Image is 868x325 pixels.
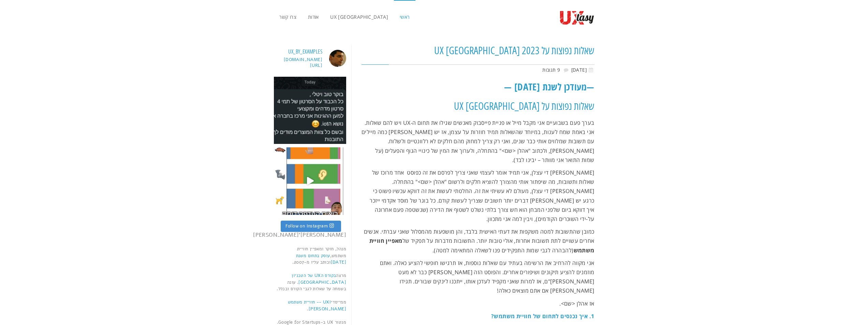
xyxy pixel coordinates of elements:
[362,168,594,224] p: [PERSON_NAME] די עצלן, אני תמיד אומר לעצמי שאני צריך לפרסם את זה כפוסט אחד מרוכז של שאלות ותשובות...
[362,118,594,165] p: בערך פעם בשבועיים אני מקבל מייל או פניית פייסבוק מאנשים שגילו את תחום ה-UX ויש להם שאלות. אני באמ...
[329,223,334,228] svg: Instagram
[279,14,296,20] span: צרו קשר
[307,177,314,185] svg: Play
[571,67,594,73] time: [DATE]
[362,258,594,296] p: אני מקווה להרחיב את הרשימה בעתיד עם שאלות נוספות, אז תרגישו חופשי להציע כאלה. ואתם מוזמנים להציע ...
[274,147,347,215] img: סירים וסיפורים, ניבים ופתגמים, שקרים וכזבים, צבעים וגדלים, תפיסה וקוגניציה, כלבים ועטלפים, חפרפרו...
[288,48,322,56] h3: ux_by_examples
[491,312,594,320] a: 1. איך נכנסים לתחום של חוויית משתמש?
[274,147,347,215] a: Play
[330,14,388,20] span: UX [GEOGRAPHIC_DATA]
[362,100,594,113] h1: שאלות נפוצות על UX [GEOGRAPHIC_DATA]
[292,272,346,285] a: בקורס הUX של הטכניון [GEOGRAPHIC_DATA]
[386,237,402,245] strong: מאפיין
[504,82,594,93] strong: —מעודכן לשנת [DATE] —
[362,299,594,308] p: אז אהלן <שם>.
[542,67,560,73] a: 9 תגובות
[274,77,347,144] img: יש תמורה לחפירה 😊
[362,227,594,255] p: כמובן שהתשובות למטה משקפות את דעתי האישית בלבד, והן מושפעות מהמסלול שאני עברתי. אנשים אחרים עשויי...
[253,231,346,239] font: [PERSON_NAME]'[PERSON_NAME]
[288,299,346,312] a: UXI -- חוויית משתמש [PERSON_NAME]
[369,237,594,254] strong: חוויית משתמש
[362,44,594,58] h1: שאלות נפוצות על UX [GEOGRAPHIC_DATA] 2023
[560,10,594,25] img: UXtasy
[296,253,346,266] a: עוסק בתחום משנת [DATE]
[281,221,341,232] a: Instagram Follow on Instagram
[308,14,319,20] span: אודות
[285,223,328,229] span: Follow on Instagram
[400,14,410,20] span: ראשי
[274,48,347,69] a: ux_by_examples [DOMAIN_NAME][URL]
[274,57,323,69] p: [DOMAIN_NAME][URL]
